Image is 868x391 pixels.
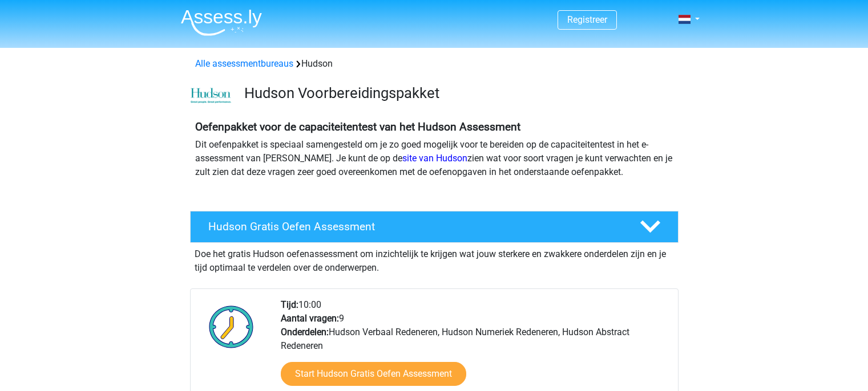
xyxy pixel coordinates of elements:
[181,9,262,36] img: Assessly
[281,299,298,310] b: Tijd:
[567,14,607,25] a: Registreer
[195,120,520,133] b: Oefenpakket voor de capaciteitentest van het Hudson Assessment
[191,57,678,71] div: Hudson
[402,153,467,164] a: site van Hudson
[195,138,673,179] p: Dit oefenpakket is speciaal samengesteld om je zo goed mogelijk voor te bereiden op de capaciteit...
[281,313,339,324] b: Aantal vragen:
[185,211,683,243] a: Hudson Gratis Oefen Assessment
[195,58,293,69] a: Alle assessmentbureaus
[203,298,260,355] img: Klok
[191,88,231,104] img: cefd0e47479f4eb8e8c001c0d358d5812e054fa8.png
[190,243,679,275] div: Doe het gratis Hudson oefenassessment om inzichtelijk te krijgen wat jouw sterkere en zwakkere on...
[244,84,669,102] h3: Hudson Voorbereidingspakket
[208,220,621,233] h4: Hudson Gratis Oefen Assessment
[281,327,329,337] b: Onderdelen:
[281,362,466,386] a: Start Hudson Gratis Oefen Assessment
